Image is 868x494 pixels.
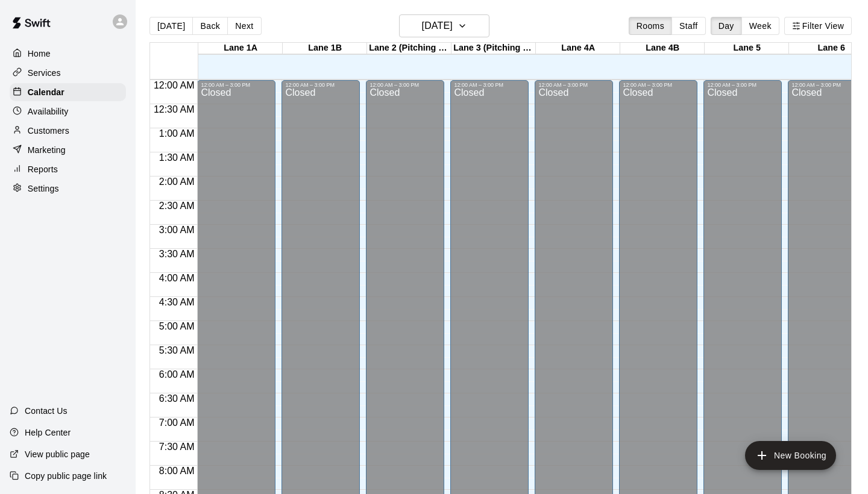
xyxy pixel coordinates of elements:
a: Customers [10,122,126,140]
button: add [745,441,836,470]
h6: [DATE] [422,17,453,34]
button: Next [227,17,261,35]
span: 6:30 AM [156,393,198,404]
p: Settings [28,183,59,195]
p: Services [28,67,61,79]
div: Lane 1B [283,43,367,54]
span: 12:00 AM [151,80,198,90]
span: 2:00 AM [156,177,198,187]
span: 7:00 AM [156,417,198,428]
span: 1:30 AM [156,152,198,163]
p: View public page [25,448,90,460]
div: Lane 2 (Pitching Only) [367,43,451,54]
button: Staff [671,17,706,35]
p: Help Center [25,427,71,439]
div: 12:00 AM – 3:00 PM [370,82,441,88]
p: Copy public page link [25,470,107,482]
div: 12:00 AM – 3:00 PM [623,82,694,88]
p: Marketing [28,144,66,156]
span: 8:00 AM [156,466,198,476]
div: Lane 3 (Pitching Only) [451,43,536,54]
div: 12:00 AM – 3:00 PM [791,82,863,88]
p: Reports [28,163,58,175]
button: Rooms [629,17,672,35]
div: Lane 4A [536,43,620,54]
button: Day [711,17,742,35]
span: 4:00 AM [156,273,198,283]
span: 3:30 AM [156,249,198,259]
span: 4:30 AM [156,297,198,307]
a: Calendar [10,83,126,101]
p: Availability [28,105,69,117]
button: Week [741,17,779,35]
span: 6:00 AM [156,369,198,380]
a: Reports [10,160,126,178]
div: 12:00 AM – 3:00 PM [707,82,778,88]
div: 12:00 AM – 3:00 PM [454,82,525,88]
span: 5:00 AM [156,321,198,331]
a: Settings [10,180,126,198]
button: Filter View [784,17,852,35]
a: Home [10,45,126,63]
div: 12:00 AM – 3:00 PM [201,82,272,88]
div: Lane 1A [198,43,283,54]
button: [DATE] [399,14,489,37]
span: 12:30 AM [151,104,198,114]
span: 7:30 AM [156,442,198,452]
div: Lane 4B [620,43,705,54]
a: Services [10,64,126,82]
div: 12:00 AM – 3:00 PM [285,82,356,88]
p: Calendar [28,86,64,98]
p: Customers [28,125,69,137]
span: 3:00 AM [156,225,198,235]
div: 12:00 AM – 3:00 PM [538,82,609,88]
a: Availability [10,102,126,120]
span: 1:00 AM [156,128,198,139]
span: 5:30 AM [156,345,198,355]
p: Home [28,48,51,60]
a: Marketing [10,141,126,159]
p: Contact Us [25,405,68,417]
button: Back [192,17,228,35]
button: [DATE] [149,17,193,35]
span: 2:30 AM [156,201,198,211]
div: Lane 5 [705,43,789,54]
